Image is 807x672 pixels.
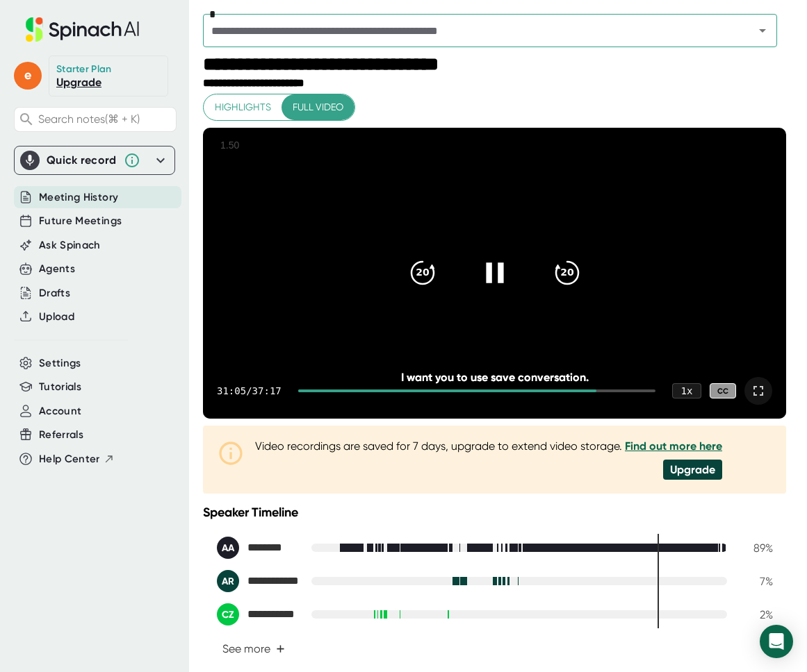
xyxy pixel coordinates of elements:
[39,451,115,467] button: Help Center
[217,570,239,592] div: AR
[39,355,81,371] button: Settings
[710,383,736,399] div: CC
[217,603,239,625] div: CZ
[204,94,282,120] button: Highlights
[38,112,140,126] span: Search notes (⌘ + K)
[738,575,773,588] div: 7 %
[56,76,101,89] a: Upgrade
[293,99,343,116] span: Full video
[39,190,118,205] button: Meeting History
[39,237,101,253] button: Ask Spinach
[261,371,728,384] div: I want you to use save conversation.
[753,21,772,40] button: Open
[663,460,722,480] div: Upgrade
[760,625,793,658] div: Open Intercom Messenger
[215,99,271,116] span: Highlights
[738,608,773,621] div: 2 %
[39,213,122,229] button: Future Meetings
[39,309,74,325] button: Upload
[217,603,300,625] div: Corey Zhong
[217,637,291,661] button: See more+
[56,63,112,76] div: Starter Plan
[39,379,81,395] button: Tutorials
[39,403,81,419] button: Account
[14,62,42,90] span: e
[672,383,701,398] div: 1 x
[625,439,722,453] a: Find out more here
[203,505,786,520] div: Speaker Timeline
[217,537,239,559] div: AA
[276,644,285,655] span: +
[47,153,117,167] div: Quick record
[217,570,300,592] div: Augustus Rex
[39,285,70,301] button: Drafts
[39,451,100,467] span: Help Center
[282,94,354,120] button: Full video
[738,541,773,555] div: 89 %
[217,385,282,396] div: 31:05 / 37:17
[39,261,75,277] button: Agents
[217,537,300,559] div: Ali Ajam
[255,439,722,453] div: Video recordings are saved for 7 days, upgrade to extend video storage.
[39,427,83,443] button: Referrals
[20,146,169,174] div: Quick record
